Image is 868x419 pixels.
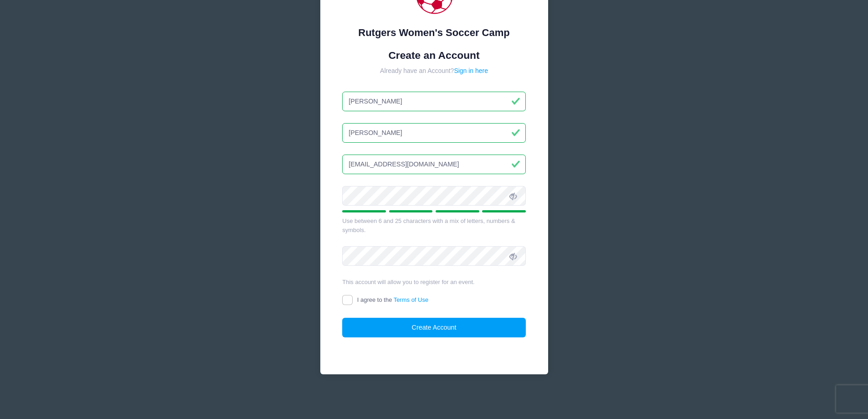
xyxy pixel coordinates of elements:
[342,217,526,234] div: Use between 6 and 25 characters with a mix of letters, numbers & symbols.
[342,49,526,62] h1: Create an Account
[394,296,429,303] a: Terms of Use
[454,67,488,74] a: Sign in here
[342,318,526,337] button: Create Account
[342,123,526,143] input: Last Name
[342,92,526,111] input: First Name
[342,155,526,174] input: Email
[342,25,526,40] div: Rutgers Women's Soccer Camp
[342,278,526,287] div: This account will allow you to register for an event.
[357,296,428,303] span: I agree to the
[342,66,526,76] div: Already have an Account?
[342,295,353,305] input: I agree to theTerms of Use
